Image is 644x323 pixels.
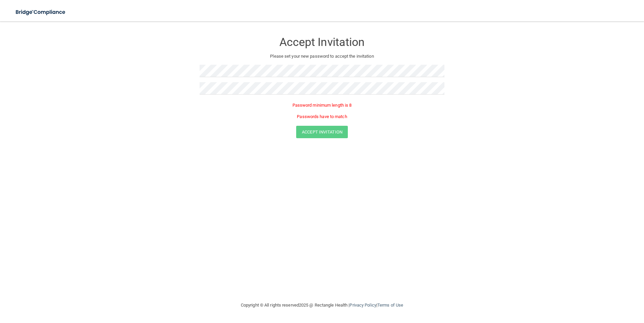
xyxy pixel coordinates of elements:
h3: Accept Invitation [200,36,444,48]
img: bridge_compliance_login_screen.278c3ca4.svg [10,5,72,19]
p: Passwords have to match [200,113,444,121]
div: Copyright © All rights reserved 2025 @ Rectangle Health | | [200,294,444,316]
a: Terms of Use [377,303,403,308]
button: Accept Invitation [296,126,348,138]
p: Please set your new password to accept the invitation [205,52,439,60]
iframe: Drift Widget Chat Controller [528,275,636,302]
a: Privacy Policy [350,303,376,308]
p: Password minimum length is 8 [200,101,444,109]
